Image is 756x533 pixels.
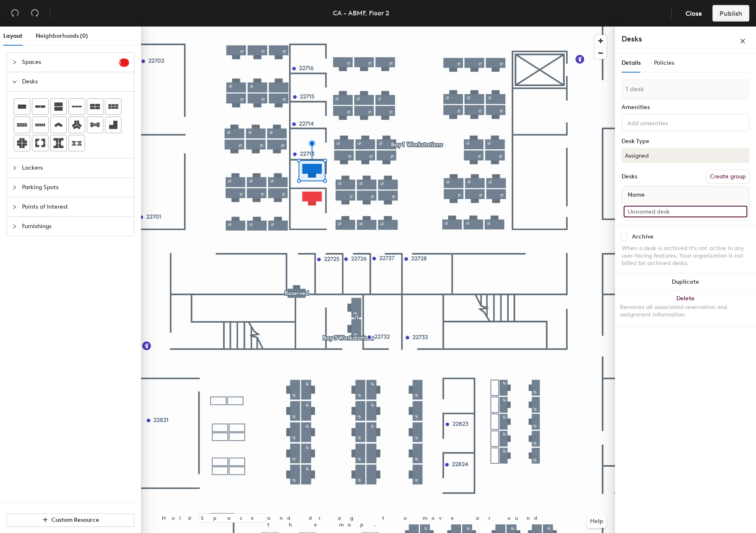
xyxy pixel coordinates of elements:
[622,173,637,180] div: Desks
[119,58,129,67] sup: 1
[678,5,709,22] button: Close
[22,178,129,197] span: Parking Spots
[22,197,129,217] span: Points of Interest
[333,8,389,18] div: CA - ABMF, Floor 2
[119,60,129,66] span: 1
[632,234,654,240] div: Archive
[7,5,23,22] button: Undo (⌘ + Z)
[622,59,641,66] span: Details
[12,60,17,65] span: collapsed
[12,79,17,84] span: expanded
[22,72,129,91] span: Desks
[51,516,99,523] span: Custom Resource
[36,32,88,39] span: Neighborhoods (0)
[622,34,713,44] h4: Desks
[622,104,749,111] div: Amenities
[622,138,749,145] div: Desk Type
[3,32,22,39] span: Layout
[11,9,19,17] span: undo
[22,217,129,236] span: Furnishings
[12,185,17,190] span: collapsed
[615,274,756,290] button: Duplicate
[12,224,17,229] span: collapsed
[622,245,749,267] div: When a desk is archived it's not active in any user-facing features. Your organization is not bil...
[12,165,17,170] span: collapsed
[622,148,749,163] button: Assigned
[620,304,751,319] div: Removes all associated reservation and assignment information
[624,206,747,217] input: Unnamed desk
[654,59,674,66] span: Policies
[27,5,43,22] button: Redo (⌘ + ⇧ + Z)
[22,53,119,72] span: Spaces
[706,170,749,184] button: Create group
[12,204,17,209] span: collapsed
[740,38,746,44] span: close
[7,514,134,527] button: Custom Resource
[615,290,756,327] button: DeleteRemoves all associated reservation and assignment information
[624,187,649,202] span: Name
[712,5,749,22] button: Publish
[587,515,607,528] button: Help
[22,158,129,178] span: Lockers
[626,117,700,127] input: Add amenities
[685,10,702,17] span: Close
